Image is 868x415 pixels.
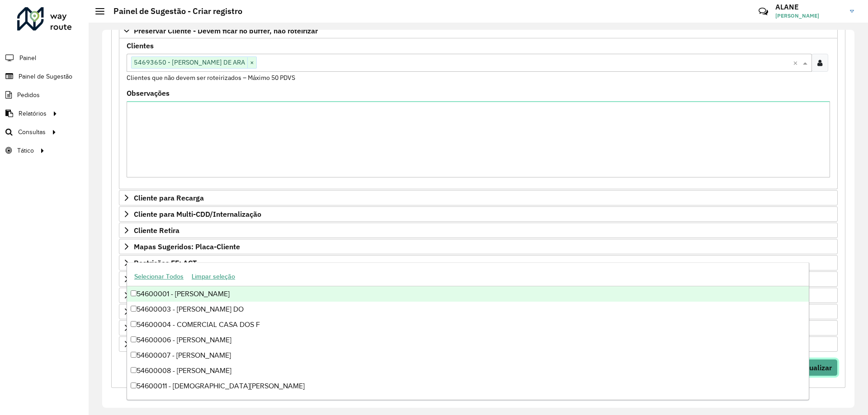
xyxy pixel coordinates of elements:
[134,27,318,34] span: Preservar Cliente - Devem ficar no buffer, não roteirizar
[188,270,239,284] button: Limpar seleção
[119,288,838,303] a: Rota Noturna/Vespertina
[127,40,154,51] label: Clientes
[754,2,773,21] a: Contato Rápido
[127,348,809,363] div: 54600007 - [PERSON_NAME]
[17,146,34,155] span: Tático
[793,359,838,376] button: Visualizar
[130,270,188,284] button: Selecionar Todos
[119,336,838,352] a: Outras Orientações
[127,332,809,348] div: 54600006 - [PERSON_NAME]
[134,259,197,266] span: Restrições FF: ACT
[17,90,40,100] span: Pedidos
[127,74,295,82] small: Clientes que não devem ser roteirizados – Máximo 50 PDVS
[134,243,240,250] span: Mapas Sugeridos: Placa-Cliente
[134,210,261,218] span: Cliente para Multi-CDD/Internalização
[119,38,838,189] div: Preservar Cliente - Devem ficar no buffer, não roteirizar
[119,206,838,222] a: Cliente para Multi-CDD/Internalização
[775,12,843,20] span: [PERSON_NAME]
[775,3,843,11] h3: ALANE
[132,57,247,68] span: 54693650 - [PERSON_NAME] DE ARA
[799,363,832,372] span: Visualizar
[19,53,36,63] span: Painel
[793,57,801,68] span: Clear all
[119,239,838,254] a: Mapas Sugeridos: Placa-Cliente
[119,255,838,270] a: Restrições FF: ACT
[127,286,809,302] div: 54600001 - [PERSON_NAME]
[127,302,809,317] div: 54600003 - [PERSON_NAME] DO
[247,57,256,68] span: ×
[119,304,838,319] a: Orientações Rota Vespertina Janela de horário extraordinária
[19,109,47,118] span: Relatórios
[127,262,809,400] ng-dropdown-panel: Options list
[134,194,204,201] span: Cliente para Recarga
[127,363,809,378] div: 54600008 - [PERSON_NAME]
[127,88,170,98] label: Observações
[119,271,838,287] a: Restrições Spot: Forma de Pagamento e Perfil de Descarga/Entrega
[104,6,242,16] h2: Painel de Sugestão - Criar registro
[127,317,809,332] div: 54600004 - COMERCIAL CASA DOS F
[134,227,179,234] span: Cliente Retira
[18,127,46,137] span: Consultas
[127,394,809,409] div: 54600012 - [PERSON_NAME]
[127,378,809,394] div: 54600011 - [DEMOGRAPHIC_DATA][PERSON_NAME]
[119,23,838,38] a: Preservar Cliente - Devem ficar no buffer, não roteirizar
[119,223,838,238] a: Cliente Retira
[19,72,72,81] span: Painel de Sugestão
[119,190,838,205] a: Cliente para Recarga
[119,320,838,336] a: Pre-Roteirização AS / Orientações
